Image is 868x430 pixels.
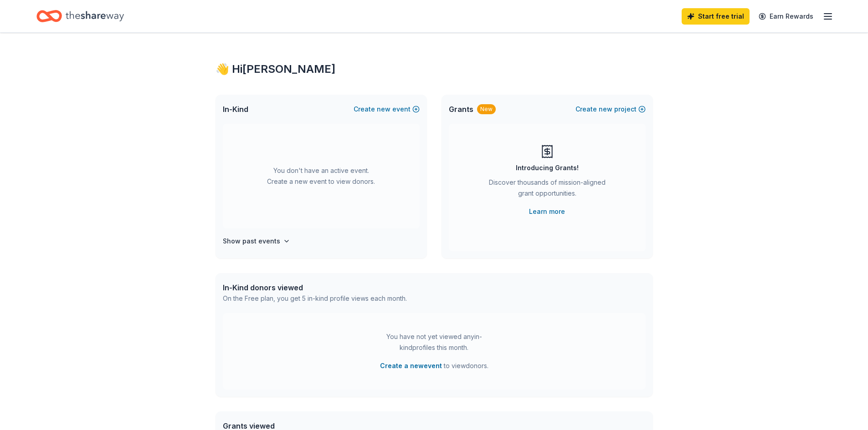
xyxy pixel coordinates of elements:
[380,360,488,371] span: to view donors .
[599,104,612,115] span: new
[354,104,420,115] button: Createnewevent
[36,5,124,27] a: Home
[216,62,653,76] div: 👋 Hi [PERSON_NAME]
[377,331,491,353] div: You have not yet viewed any in-kind profiles this month.
[223,236,290,247] button: Show past events
[223,293,407,304] div: On the Free plan, you get 5 in-kind profile views each month.
[477,104,496,114] div: New
[380,360,442,371] button: Create a newevent
[529,206,565,217] a: Learn more
[223,104,248,115] span: In-Kind
[223,236,280,247] h4: Show past events
[377,104,390,115] span: new
[223,282,407,293] div: In-Kind donors viewed
[682,8,750,25] a: Start free trial
[223,124,420,228] div: You don't have an active event. Create a new event to view donors.
[449,104,473,115] span: Grants
[575,104,646,115] button: Createnewproject
[753,8,819,25] a: Earn Rewards
[485,177,609,202] div: Discover thousands of mission-aligned grant opportunities.
[516,162,579,173] div: Introducing Grants!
